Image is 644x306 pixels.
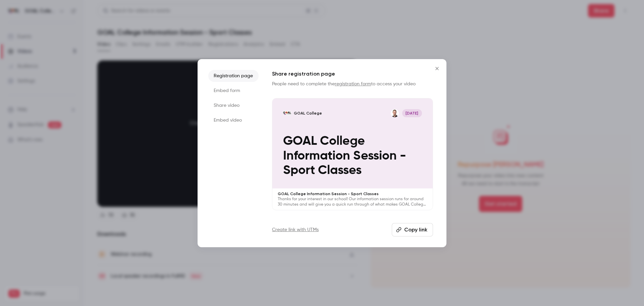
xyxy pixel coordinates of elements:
p: GOAL College [294,111,322,116]
li: Registration page [208,70,259,82]
a: Create link with UTMs [272,226,319,233]
img: GOAL College Information Session - Sport Classes [283,109,291,117]
li: Share video [208,99,259,112]
a: GOAL College Information Session - Sport ClassesGOAL CollegeBrad Chitty[DATE]GOAL College Informa... [272,98,433,211]
li: Embed video [208,114,259,126]
button: Copy link [392,223,433,236]
p: Thanks for your interest in our school! Our information session runs for around 30 minutes and wi... [278,196,427,207]
a: registration form [335,82,371,86]
p: GOAL College Information Session - Sport Classes [278,191,427,196]
p: People need to complete the to access your video [272,81,433,87]
button: Close [430,62,444,75]
span: [DATE] [402,109,422,117]
h1: Share registration page [272,70,433,78]
p: GOAL College Information Session - Sport Classes [283,134,422,178]
li: Embed form [208,85,259,97]
img: Brad Chitty [391,109,399,117]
